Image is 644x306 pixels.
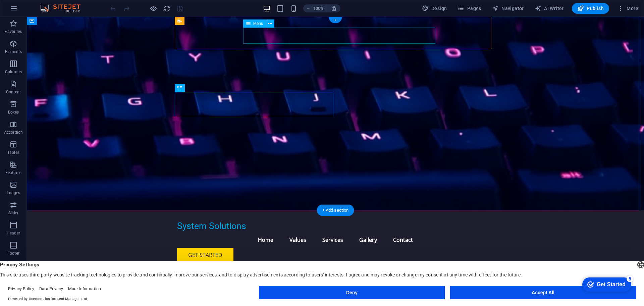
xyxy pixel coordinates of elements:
div: Get Started 5 items remaining, 0% complete [5,3,54,17]
span: AI Writer [535,5,564,12]
p: Features [5,170,21,175]
div: Get Started [20,7,49,13]
div: + [329,17,342,23]
p: Elements [5,49,22,54]
i: On resize automatically adjust zoom level to fit chosen device. [331,5,337,11]
span: Pages [458,5,481,12]
span: Menu [253,21,263,26]
div: 5 [50,1,56,8]
span: More [617,5,638,12]
p: Content [6,89,21,95]
button: Publish [572,3,609,14]
span: Navigator [492,5,524,12]
span: Design [422,5,447,12]
button: Pages [455,3,484,14]
p: Slider [8,210,19,216]
div: Design (Ctrl+Alt+Y) [419,3,450,14]
button: Click here to leave preview mode and continue editing [149,4,157,12]
p: Columns [5,69,22,75]
p: Boxes [8,110,19,115]
p: Header [7,230,20,236]
span: Publish [577,5,604,12]
p: Tables [7,150,19,155]
button: More [614,3,641,14]
p: Footer [7,251,19,256]
p: Favorites [5,29,22,34]
button: Navigator [489,3,527,14]
button: reload [163,4,171,12]
i: Reload page [163,5,171,12]
div: + Add section [317,205,354,216]
h6: 100% [313,4,324,12]
button: 100% [303,4,327,12]
button: AI Writer [532,3,567,14]
p: Images [7,190,20,195]
button: Design [419,3,450,14]
p: Accordion [4,130,23,135]
img: Editor Logo [39,4,89,12]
